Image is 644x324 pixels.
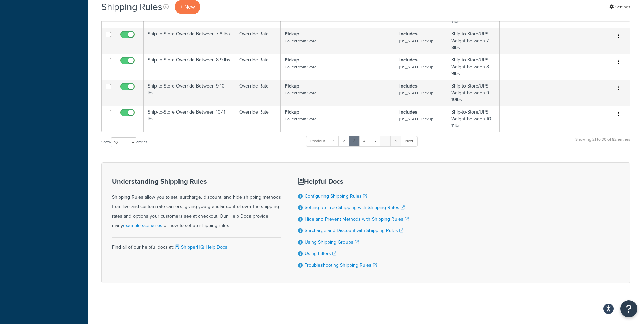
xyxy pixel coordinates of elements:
[305,204,405,211] a: Setting up Free Shipping with Shipping Rules
[305,261,377,269] a: Troubleshooting Shipping Rules
[380,136,391,146] a: …
[285,38,317,44] small: Collect from Store
[101,137,147,147] label: Show entries
[399,64,433,70] small: [US_STATE] Pickup
[305,193,367,200] a: Configuring Shipping Rules
[235,54,281,80] td: Override Rate
[285,108,299,116] strong: Pickup
[390,136,402,146] a: 9
[359,136,370,146] a: 4
[235,80,281,106] td: Override Rate
[285,90,317,96] small: Collect from Store
[399,82,418,90] strong: Includes
[329,136,339,146] a: 1
[620,300,637,317] button: Open Resource Center
[285,30,299,38] strong: Pickup
[306,136,330,146] a: Previous
[144,106,235,132] td: Ship-to-Store Override Between 10-11 lbs
[174,244,228,251] a: ShipperHQ Help Docs
[285,64,317,70] small: Collect from Store
[101,0,162,14] h1: Shipping Rules
[609,2,630,12] a: Settings
[235,28,281,54] td: Override Rate
[112,178,281,230] div: Shipping Rules allow you to set, surcharge, discount, and hide shipping methods from live and cus...
[447,80,500,106] td: Ship-to-Store/UPS Weight between 9-10lbs
[349,136,360,146] a: 3
[305,239,359,246] a: Using Shipping Groups
[235,106,281,132] td: Override Rate
[305,250,336,257] a: Using Filters
[144,28,235,54] td: Ship-to-Store Override Between 7-8 lbs
[447,54,500,80] td: Ship-to-Store/UPS Weight between 8-9lbs
[399,90,433,96] small: [US_STATE] Pickup
[298,178,409,185] h3: Helpful Docs
[447,106,500,132] td: Ship-to-Store/UPS Weight between 10-11lbs
[285,116,317,122] small: Collect from Store
[305,227,403,234] a: Surcharge and Discount with Shipping Rules
[369,136,380,146] a: 5
[338,136,350,146] a: 2
[401,136,418,146] a: Next
[447,28,500,54] td: Ship-to-Store/UPS Weight between 7-8lbs
[305,216,409,223] a: Hide and Prevent Methods with Shipping Rules
[285,56,299,64] strong: Pickup
[399,108,418,116] strong: Includes
[123,222,162,229] a: example scenarios
[112,237,281,252] div: Find all of our helpful docs at:
[285,82,299,90] strong: Pickup
[575,135,630,150] div: Showing 21 to 30 of 82 entries
[399,116,433,122] small: [US_STATE] Pickup
[112,178,281,185] h3: Understanding Shipping Rules
[144,80,235,106] td: Ship-to-Store Override Between 9-10 lbs
[399,30,418,38] strong: Includes
[111,137,136,147] select: Showentries
[144,54,235,80] td: Ship-to-Store Override Between 8-9 lbs
[399,56,418,64] strong: Includes
[399,38,433,44] small: [US_STATE] Pickup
